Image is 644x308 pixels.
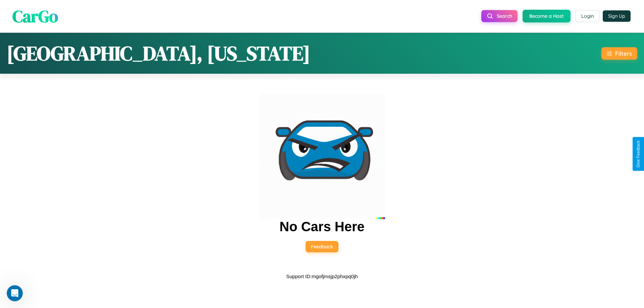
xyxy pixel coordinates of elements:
iframe: Intercom live chat [7,285,23,301]
span: CarGo [12,4,58,27]
span: Search [497,13,512,19]
h2: No Cars Here [279,219,364,234]
p: Support ID: mgofjmsjp2phxpq0jh [286,272,358,281]
div: Give Feedback [636,140,641,168]
button: Become a Host [523,10,571,22]
button: Search [481,10,518,22]
button: Filters [601,47,637,60]
h1: [GEOGRAPHIC_DATA], [US_STATE] [7,40,310,67]
button: Login [576,10,599,22]
img: car [259,93,385,219]
button: Feedback [306,241,338,252]
button: Sign Up [603,10,631,22]
div: Filters [615,50,632,57]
